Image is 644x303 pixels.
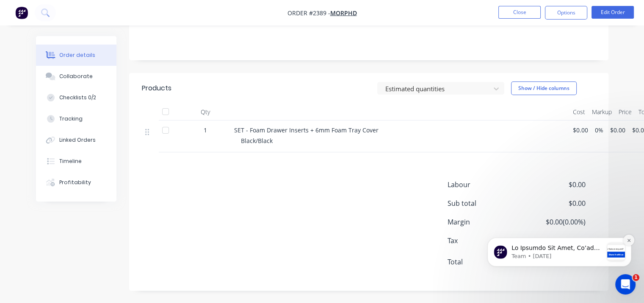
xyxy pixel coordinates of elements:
span: $0.00 [610,126,625,135]
iframe: Intercom notifications message [475,184,644,280]
button: Show / Hide columns [511,81,577,95]
span: 1 [204,126,207,135]
span: 0% [595,126,603,135]
span: Labour [448,180,523,190]
div: message notification from Team, 6d ago. Hi Factory Pro Noel, We’ve rolled out some exciting updat... [13,53,157,82]
button: Order details [36,45,116,66]
span: $0.00 [522,180,585,190]
div: Products [142,83,171,93]
button: Collaborate [36,66,116,87]
div: Timeline [59,157,82,165]
button: Dismiss notification [149,50,160,62]
span: Sub total [448,198,523,208]
span: Order #2389 - [287,9,330,17]
button: Tracking [36,108,116,129]
span: Margin [448,217,523,227]
span: $0.00 [573,126,588,135]
div: Checklists 0/2 [59,94,96,101]
span: SET - Foam Drawer Inserts + 6mm Foam Tray Cover [234,126,379,134]
button: Edit Order [591,6,634,19]
div: Markup [589,104,615,121]
div: Linked Orders [59,136,96,144]
a: MORPHD [330,9,357,17]
p: Message from Team, sent 6d ago [37,68,128,76]
span: 1 [633,274,639,281]
div: Profitability [59,179,91,186]
button: Timeline [36,151,116,172]
div: Cost [569,104,589,121]
button: Close [498,6,541,19]
iframe: Intercom live chat [615,274,636,295]
img: Profile image for Team [19,61,33,75]
button: Linked Orders [36,129,116,151]
button: Options [545,6,587,20]
div: Price [615,104,635,121]
div: Collaborate [59,73,93,80]
img: Factory [15,6,28,19]
span: Total [448,257,523,267]
button: Checklists 0/2 [36,87,116,108]
div: Order details [59,51,95,59]
button: Profitability [36,172,116,193]
div: Tracking [59,115,83,123]
div: Qty [180,104,231,121]
span: Tax [448,236,523,246]
span: Black/Black [241,137,273,145]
